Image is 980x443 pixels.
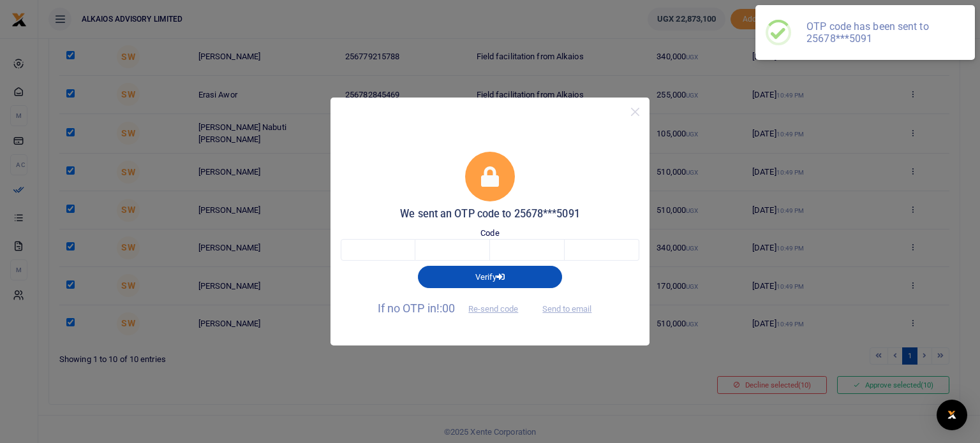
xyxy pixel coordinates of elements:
span: !:00 [436,301,455,315]
label: Code [480,227,499,240]
div: Open Intercom Messenger [937,400,967,430]
h5: We sent an OTP code to 25678***5091 [341,208,639,221]
span: If no OTP in [378,301,530,315]
button: Verify [418,266,562,287]
button: Close [626,103,644,121]
div: OTP code has been sent to 25678***5091 [806,20,954,45]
